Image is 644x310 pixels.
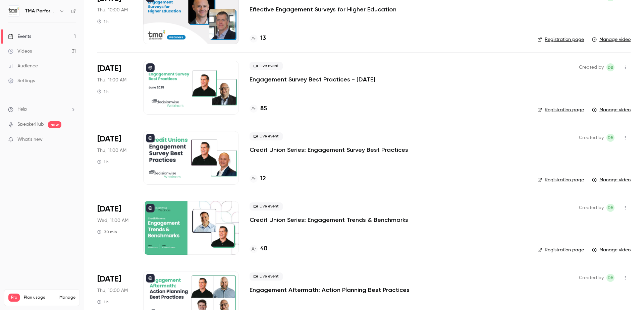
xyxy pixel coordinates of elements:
[250,5,396,13] a: Effective Engagement Surveys for Higher Education
[592,247,631,253] a: Manage video
[24,295,55,300] span: Plan usage
[592,36,631,43] a: Manage video
[250,272,283,281] span: Live event
[260,34,266,43] h4: 13
[250,216,408,224] a: Credit Union Series: Engagement Trends & Benchmarks
[97,299,109,305] div: 1 h
[48,121,61,128] span: new
[606,204,614,212] span: Devin Black
[17,106,27,113] span: Help
[17,136,43,143] span: What's new
[260,244,267,253] h4: 40
[260,104,267,113] h4: 85
[97,134,121,144] span: [DATE]
[17,121,44,128] a: SpeakerHub
[25,8,56,14] h6: TMA Performance (formerly DecisionWise)
[97,274,121,285] span: [DATE]
[97,89,109,94] div: 1 h
[97,217,128,224] span: Wed, 11:00 AM
[250,174,266,183] a: 12
[608,134,613,142] span: DB
[606,134,614,142] span: Devin Black
[250,244,267,253] a: 40
[608,63,613,71] span: DB
[97,229,117,235] div: 30 min
[260,174,266,183] h4: 12
[537,36,584,43] a: Registration page
[250,104,267,113] a: 85
[592,107,631,113] a: Manage video
[59,295,75,300] a: Manage
[592,177,631,183] a: Manage video
[250,75,375,83] a: Engagement Survey Best Practices - [DATE]
[97,287,128,294] span: Thu, 10:00 AM
[68,137,76,143] iframe: Noticeable Trigger
[97,204,121,214] span: [DATE]
[8,106,76,113] li: help-dropdown-opener
[97,61,132,114] div: Jun 26 Thu, 11:00 AM (America/Denver)
[579,274,604,282] span: Created by
[250,132,283,140] span: Live event
[97,147,126,154] span: Thu, 11:00 AM
[8,302,21,308] p: Videos
[8,33,31,40] div: Events
[97,7,128,13] span: Thu, 10:00 AM
[97,159,109,165] div: 1 h
[250,146,408,154] a: Credit Union Series: Engagement Survey Best Practices
[97,63,121,74] span: [DATE]
[63,303,66,307] span: 31
[97,131,132,185] div: May 29 Thu, 11:00 AM (America/Denver)
[63,302,75,308] p: / 150
[97,77,126,83] span: Thu, 11:00 AM
[579,134,604,142] span: Created by
[250,202,283,210] span: Live event
[606,274,614,282] span: Devin Black
[8,77,35,84] div: Settings
[537,247,584,253] a: Registration page
[537,107,584,113] a: Registration page
[8,6,19,16] img: TMA Performance (formerly DecisionWise)
[608,204,613,212] span: DB
[8,294,20,302] span: Pro
[8,48,32,55] div: Videos
[97,201,132,255] div: May 14 Wed, 11:00 AM (America/Denver)
[250,286,410,294] a: Engagement Aftermath: Action Planning Best Practices
[537,177,584,183] a: Registration page
[606,63,614,71] span: Devin Black
[579,204,604,212] span: Created by
[579,63,604,71] span: Created by
[608,274,613,282] span: DB
[250,34,266,43] a: 13
[97,19,109,24] div: 1 h
[8,63,38,69] div: Audience
[250,62,283,70] span: Live event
